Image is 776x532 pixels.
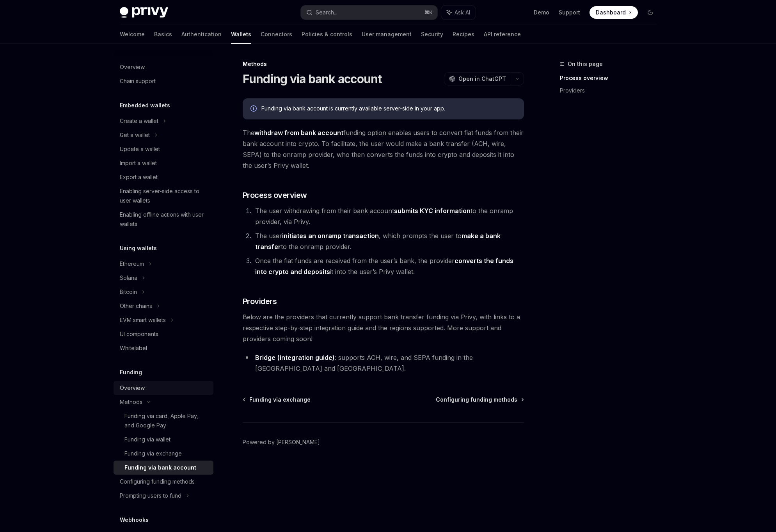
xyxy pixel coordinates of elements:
[120,397,142,407] div: Methods
[120,515,149,525] h5: Webhooks
[253,255,524,277] li: Once the fiat funds are received from the user’s bank, the provider it into the user’s Privy wallet.
[120,383,145,393] div: Overview
[114,475,213,489] a: Configuring funding methods
[255,354,275,361] strong: Bridge
[120,187,209,205] div: Enabling server-side access to user wallets
[282,232,379,240] strong: initiates an onramp transaction
[458,75,506,83] span: Open in ChatGPT
[243,60,524,68] div: Methods
[243,127,524,171] span: The funding option enables users to convert fiat funds from their bank account into crypto. To fa...
[114,432,213,447] a: Funding via wallet
[124,411,209,430] div: Funding via card, Apple Pay, and Google Pay
[120,158,157,168] div: Import a wallet
[568,59,603,69] span: On this page
[254,129,343,137] strong: withdraw from bank account
[301,5,437,20] button: Search...⌘K
[243,190,307,201] span: Process overview
[243,72,382,86] h1: Funding via bank account
[124,435,170,444] div: Funding via wallet
[250,105,258,113] svg: Info
[590,6,638,19] a: Dashboard
[181,25,222,44] a: Authentication
[114,184,213,208] a: Enabling server-side access to user wallets
[114,170,213,184] a: Export a wallet
[421,25,443,44] a: Security
[243,396,311,404] a: Funding via exchange
[120,77,156,86] div: Chain support
[120,273,137,283] div: Solana
[302,25,352,44] a: Policies & controls
[644,6,657,19] button: Toggle dark mode
[120,25,145,44] a: Welcome
[120,210,209,229] div: Enabling offline actions with user wallets
[120,7,168,18] img: dark logo
[120,491,181,500] div: Prompting users to fund
[120,62,145,72] div: Overview
[120,368,142,377] h5: Funding
[436,396,517,404] span: Configuring funding methods
[231,25,251,44] a: Wallets
[560,84,663,97] a: Providers
[114,142,213,156] a: Update a wallet
[120,173,158,182] div: Export a wallet
[120,329,158,339] div: UI components
[120,144,160,154] div: Update a wallet
[484,25,521,44] a: API reference
[243,296,277,307] span: Providers
[253,230,524,252] li: The user , which prompts the user to to the onramp provider.
[114,208,213,231] a: Enabling offline actions with user wallets
[154,25,172,44] a: Basics
[114,381,213,395] a: Overview
[114,327,213,341] a: UI components
[120,130,150,140] div: Get a wallet
[120,101,170,110] h5: Embedded wallets
[114,409,213,432] a: Funding via card, Apple Pay, and Google Pay
[114,461,213,475] a: Funding via bank account
[120,301,152,311] div: Other chains
[243,352,524,374] li: : supports ACH, wire, and SEPA funding in the [GEOGRAPHIC_DATA] and [GEOGRAPHIC_DATA].
[534,9,549,16] a: Demo
[249,396,311,404] span: Funding via exchange
[243,311,524,344] span: Below are the providers that currently support bank transfer funding via Privy, with links to a r...
[559,9,580,16] a: Support
[120,259,144,269] div: Ethereum
[441,5,476,20] button: Ask AI
[120,343,147,353] div: Whitelabel
[124,449,182,458] div: Funding via exchange
[453,25,474,44] a: Recipes
[316,8,337,17] div: Search...
[261,105,516,113] div: Funding via bank account is currently available server-side in your app.
[261,25,292,44] a: Connectors
[114,156,213,170] a: Import a wallet
[120,287,137,297] div: Bitcoin
[455,9,470,16] span: Ask AI
[424,9,433,16] span: ⌘ K
[114,60,213,74] a: Overview
[120,116,158,126] div: Create a wallet
[277,354,335,362] a: (integration guide)
[120,315,166,325] div: EVM smart wallets
[114,447,213,461] a: Funding via exchange
[114,341,213,355] a: Whitelabel
[436,396,523,404] a: Configuring funding methods
[243,438,320,446] a: Powered by [PERSON_NAME]
[124,463,196,472] div: Funding via bank account
[253,205,524,227] li: The user withdrawing from their bank account to the onramp provider, via Privy.
[560,72,663,84] a: Process overview
[114,74,213,88] a: Chain support
[596,9,626,16] span: Dashboard
[120,244,157,253] h5: Using wallets
[120,477,195,486] div: Configuring funding methods
[444,72,511,85] button: Open in ChatGPT
[394,207,471,215] strong: submits KYC information
[362,25,412,44] a: User management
